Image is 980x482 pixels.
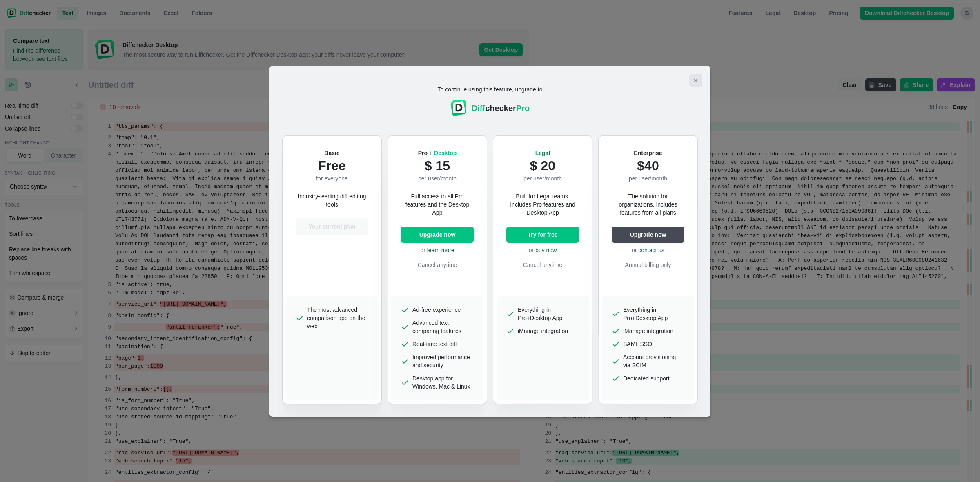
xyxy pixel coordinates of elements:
button: Close modal [689,74,702,87]
p: Free [316,157,348,174]
p: Full access to all Pro features and the Desktop App [401,192,474,217]
p: per user/month [523,174,562,182]
p: Built for Legal teams. Includes Pro features and Desktop App [506,192,579,217]
span: Upgrade now [418,231,457,239]
p: Cancel anytime [506,261,579,269]
span: Diff [472,104,485,113]
p: Industry-leading diff editing tools [296,192,368,209]
span: Improved performance and security [412,353,474,369]
span: Your current plan [307,222,357,231]
span: Advanced text comparing features [412,319,474,335]
div: checker [472,102,530,114]
p: The solution for organizations. Includes features from all plans [612,192,684,217]
button: Your current plan [296,218,368,235]
a: Upgrade now [612,227,684,243]
h2: Enterprise [629,149,667,157]
span: iManage integration [623,327,673,335]
span: Real-time text diff [412,340,457,348]
p: $40 [629,157,667,174]
p: Annual billing only [612,261,684,269]
h2: Basic [316,149,348,157]
span: SAML SSO [623,340,652,348]
a: Upgrade now [401,227,474,243]
span: Desktop app for Windows, Mac & Linux [412,374,474,391]
span: iManage integration [518,327,568,335]
p: or [401,246,474,254]
p: Cancel anytime [401,261,474,269]
a: learn more [427,247,454,253]
span: Ad-free experience [412,306,461,314]
span: Everything in Pro+Desktop App [518,306,579,322]
span: Account provisioning via SCIM [623,353,684,369]
span: Pro [516,104,530,113]
h2: Pro [418,149,457,157]
span: Upgrade now [628,231,668,239]
button: Try for free [506,227,579,243]
a: buy now [535,247,557,253]
span: The most advanced comparison app on the web [307,306,368,330]
p: for everyone [316,174,348,182]
p: $ 20 [523,157,562,174]
span: Legal [535,150,550,156]
p: To continue using this feature, upgrade to [438,85,543,93]
span: Try for free [526,231,559,239]
span: + Desktop [429,150,457,156]
img: Diffchecker logo [450,100,467,116]
p: or [506,246,579,254]
span: Dedicated support [623,374,670,382]
p: per user/month [629,174,667,182]
p: per user/month [418,174,457,182]
p: $ 15 [418,157,457,174]
a: contact us [638,247,664,253]
p: or [612,246,684,254]
span: Everything in Pro+Desktop App [623,306,684,322]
